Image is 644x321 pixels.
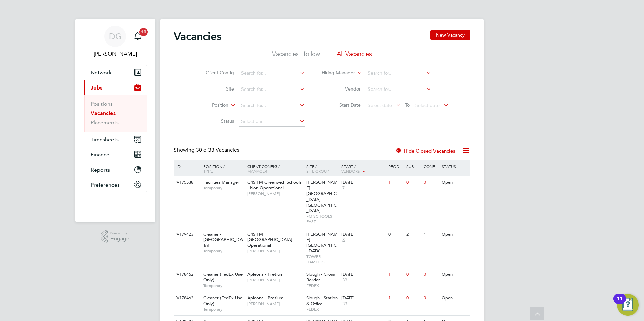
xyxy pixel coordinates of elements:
[387,160,404,172] div: Reqd
[195,118,234,124] label: Status
[405,292,422,305] div: 0
[387,228,404,241] div: 0
[337,50,372,62] li: All Vacancies
[203,307,244,312] span: Temporary
[341,180,385,185] div: [DATE]
[91,110,116,116] a: Vacancies
[239,117,305,127] input: Select one
[239,101,305,110] input: Search for...
[341,301,348,307] span: 39
[84,162,147,177] button: Reports
[306,254,338,264] span: TOWER HAMLETS
[422,176,440,189] div: 0
[175,160,198,172] div: ID
[322,102,361,108] label: Start Date
[246,160,304,177] div: Client Config /
[316,70,355,76] label: Hiring Manager
[175,176,198,189] div: V175538
[196,147,239,153] span: 33 Vacancies
[247,168,267,174] span: Manager
[139,28,148,36] span: 11
[341,272,385,277] div: [DATE]
[84,147,147,162] button: Finance
[422,228,440,241] div: 1
[203,185,244,191] span: Temporary
[341,185,346,191] span: 7
[174,147,241,154] div: Showing
[91,167,110,173] span: Reports
[110,236,129,242] span: Engage
[306,179,338,213] span: [PERSON_NAME][GEOGRAPHIC_DATA] [GEOGRAPHIC_DATA]
[306,271,335,283] span: Slough - Cross Border
[306,168,329,174] span: Site Group
[368,102,392,108] span: Select date
[272,50,320,62] li: Vacancies I follow
[203,283,244,288] span: Temporary
[306,295,338,307] span: Slough - Station & Office
[196,147,208,153] span: 30 of
[341,168,360,174] span: Vendors
[306,231,338,254] span: [PERSON_NAME][GEOGRAPHIC_DATA]
[203,295,243,307] span: Cleaner (FedEx Use Only)
[91,69,112,76] span: Network
[415,102,440,108] span: Select date
[195,70,234,76] label: Client Config
[195,86,234,92] label: Site
[365,69,432,78] input: Search for...
[440,176,469,189] div: Open
[322,86,361,92] label: Vendor
[239,69,305,78] input: Search for...
[203,231,243,248] span: Cleaner - [GEOGRAPHIC_DATA]
[109,32,122,41] span: DG
[84,95,147,132] div: Jobs
[247,277,303,283] span: [PERSON_NAME]
[175,228,198,241] div: V179423
[617,294,639,316] button: Open Resource Center, 11 new notifications
[422,292,440,305] div: 0
[84,132,147,147] button: Timesheets
[247,301,303,307] span: [PERSON_NAME]
[203,168,213,174] span: Type
[84,199,147,210] a: Go to home page
[422,160,440,172] div: Conf
[247,248,303,254] span: [PERSON_NAME]
[430,30,470,40] button: New Vacancy
[91,119,119,126] a: Placements
[91,151,109,158] span: Finance
[306,307,338,312] span: FEDEX
[84,65,147,80] button: Network
[387,176,404,189] div: 1
[198,160,246,177] div: Position /
[306,283,338,288] span: FEDEX
[405,160,422,172] div: Sub
[131,26,144,47] a: 11
[403,101,412,109] span: To
[84,199,147,210] img: fastbook-logo-retina.png
[304,160,340,177] div: Site /
[247,271,283,277] span: Apleona - Pretium
[440,268,469,281] div: Open
[203,179,239,185] span: Facilities Manager
[101,230,130,243] a: Powered byEngage
[440,292,469,305] div: Open
[75,19,155,222] nav: Main navigation
[440,160,469,172] div: Status
[341,295,385,301] div: [DATE]
[84,26,147,58] a: DG[PERSON_NAME]
[239,85,305,94] input: Search for...
[387,292,404,305] div: 1
[175,292,198,305] div: V178463
[174,30,221,43] h2: Vacancies
[340,160,387,177] div: Start /
[422,268,440,281] div: 0
[190,102,228,109] label: Position
[110,230,129,236] span: Powered by
[91,84,102,91] span: Jobs
[387,268,404,281] div: 1
[341,277,348,283] span: 39
[203,248,244,254] span: Temporary
[84,50,147,58] span: Daniel Gwynn
[440,228,469,241] div: Open
[247,295,283,301] span: Apleona - Pretium
[405,268,422,281] div: 0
